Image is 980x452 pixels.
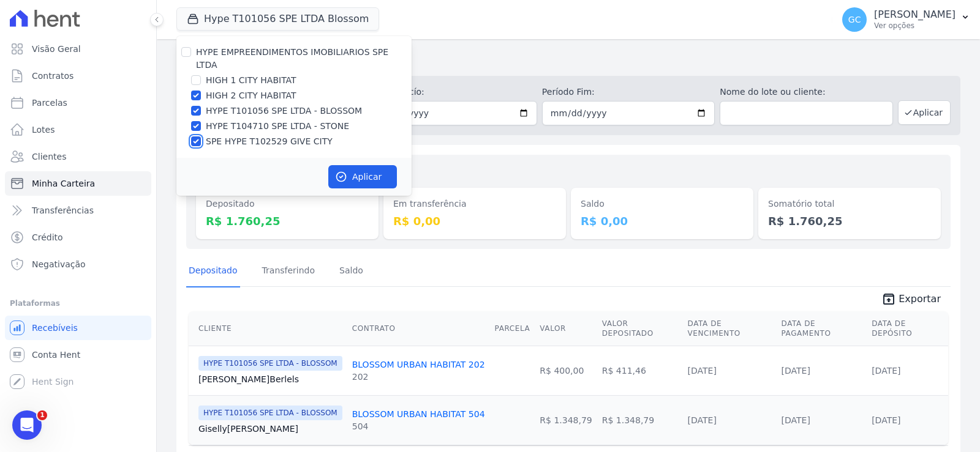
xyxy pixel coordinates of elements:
a: [DATE] [872,366,900,376]
div: 202 [352,371,485,383]
a: Minha Carteira [5,171,151,196]
span: 1 [37,410,47,420]
a: Visão Geral [5,37,151,61]
button: GC [PERSON_NAME] Ver opções [832,2,980,37]
label: HYPE T101056 SPE LTDA - BLOSSOM [206,105,362,117]
div: 504 [352,420,485,432]
a: Recebíveis [5,316,151,340]
span: GC [848,15,861,24]
a: unarchive Exportar [872,292,951,309]
a: [DATE] [782,366,810,376]
td: R$ 1.348,79 [597,395,683,445]
td: R$ 411,46 [597,346,683,395]
dd: R$ 1.760,25 [768,213,931,229]
th: Cliente [189,311,347,346]
dd: R$ 0,00 [393,213,556,229]
label: HYPE EMPREENDIMENTOS IMOBILIARIOS SPE LTDA [196,47,388,70]
span: Transferências [32,204,94,217]
a: Transferindo [260,256,318,287]
a: Negativação [5,252,151,276]
dd: R$ 1.760,25 [206,213,369,229]
a: Conta Hent [5,343,151,367]
span: Visão Geral [32,43,81,55]
a: Crédito [5,225,151,250]
a: Clientes [5,144,151,169]
i: unarchive [881,292,896,306]
th: Data de Depósito [867,311,948,346]
th: Valor Depositado [597,311,683,346]
a: Parcelas [5,91,151,115]
button: Aplicar [898,100,951,125]
a: Lotes [5,117,151,142]
span: HYPE T101056 SPE LTDA - BLOSSOM [198,356,342,371]
label: Período Fim: [542,86,715,98]
span: Contratos [32,70,73,82]
th: Contrato [347,311,490,346]
a: Depositado [186,256,240,287]
th: Parcela [490,311,535,346]
span: Clientes [32,150,66,163]
a: Contratos [5,64,151,88]
a: BLOSSOM URBAN HABITAT 504 [352,409,485,419]
button: Hype T101056 SPE LTDA Blossom [176,7,379,31]
button: Aplicar [328,165,397,188]
iframe: Intercom live chat [12,410,42,440]
p: Ver opções [874,21,956,31]
dt: Em transferência [393,198,556,210]
label: Nome do lote ou cliente: [720,86,892,98]
label: SPE HYPE T102529 GIVE CITY [206,135,333,148]
a: [PERSON_NAME]Berlels [198,373,342,385]
span: Minha Carteira [32,177,95,190]
label: Período Inicío: [364,86,537,98]
td: R$ 400,00 [535,346,597,395]
p: [PERSON_NAME] [874,9,956,21]
span: Parcelas [32,97,67,109]
a: BLOSSOM URBAN HABITAT 202 [352,360,485,369]
span: Recebíveis [32,322,78,334]
label: HIGH 1 CITY HABITAT [206,74,296,87]
span: Conta Hent [32,349,80,361]
th: Valor [535,311,597,346]
dt: Saldo [581,198,744,210]
h2: Minha Carteira [176,49,960,71]
span: Negativação [32,258,86,270]
span: Lotes [32,124,55,136]
dt: Depositado [206,198,369,210]
td: R$ 1.348,79 [535,395,597,445]
dt: Somatório total [768,198,931,210]
a: [DATE] [688,415,717,425]
label: HYPE T104710 SPE LTDA - STONE [206,120,349,133]
a: [DATE] [688,366,717,376]
a: Giselly[PERSON_NAME] [198,423,342,435]
span: HYPE T101056 SPE LTDA - BLOSSOM [198,406,342,420]
a: [DATE] [872,415,900,425]
a: [DATE] [782,415,810,425]
span: Crédito [32,231,63,243]
th: Data de Vencimento [683,311,777,346]
dd: R$ 0,00 [581,213,744,229]
a: Saldo [337,256,366,287]
span: Exportar [899,292,941,306]
label: HIGH 2 CITY HABITAT [206,89,296,102]
a: Transferências [5,198,151,223]
div: Plataformas [10,296,146,311]
th: Data de Pagamento [777,311,867,346]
